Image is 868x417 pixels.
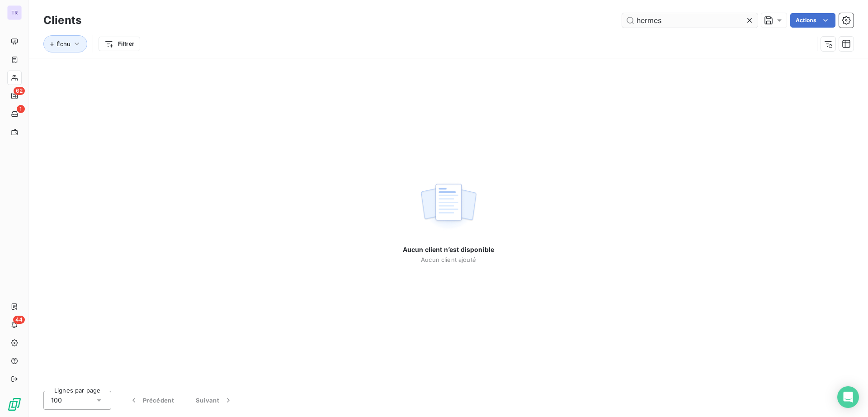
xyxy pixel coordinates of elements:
img: empty state [420,179,477,235]
span: Aucun client n’est disponible [403,245,494,254]
span: Échu [57,40,71,47]
button: Suivant [185,391,244,410]
button: Précédent [118,391,185,410]
a: 1 [7,107,21,121]
span: 1 [17,105,25,113]
div: Open Intercom Messenger [837,386,859,408]
span: Aucun client ajouté [421,256,476,263]
button: Filtrer [99,37,140,51]
div: TR [7,5,22,20]
input: Rechercher [622,13,758,28]
span: 62 [14,87,25,95]
span: 100 [51,396,62,405]
img: Logo LeanPay [7,397,22,412]
button: Échu [43,35,87,52]
h3: Clients [43,12,81,28]
a: 62 [7,89,21,103]
button: Actions [790,13,835,28]
span: 44 [13,316,25,324]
